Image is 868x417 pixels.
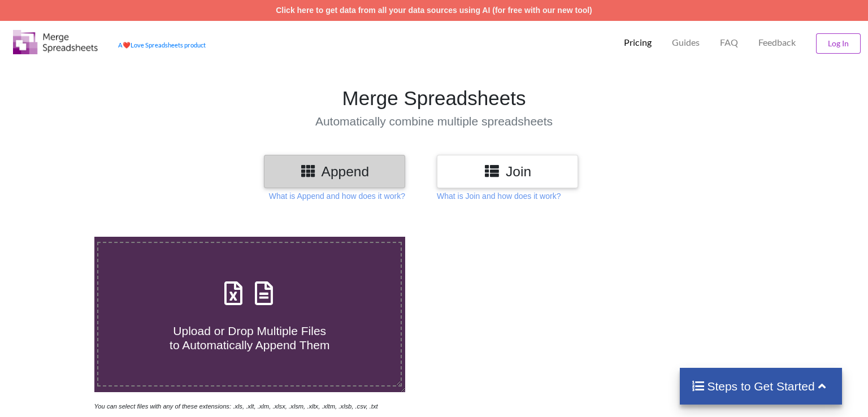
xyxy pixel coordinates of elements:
a: AheartLove Spreadsheets product [118,41,206,49]
i: You can select files with any of these extensions: .xls, .xlt, .xlm, .xlsx, .xlsm, .xltx, .xltm, ... [94,403,378,410]
img: Logo.png [13,30,98,54]
span: Upload or Drop Multiple Files to Automatically Append Them [170,324,329,351]
p: What is Append and how does it work? [269,190,405,202]
h3: Join [445,163,570,180]
span: heart [123,41,131,49]
h3: Append [272,163,397,180]
a: Click here to get data from all your data sources using AI (for free with our new tool) [276,6,592,15]
p: What is Join and how does it work? [437,190,561,202]
p: FAQ [720,37,738,49]
p: Guides [672,37,700,49]
span: Feedback [758,38,796,47]
h4: Steps to Get Started [691,379,831,393]
button: Log In [816,33,861,54]
p: Pricing [624,37,652,49]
